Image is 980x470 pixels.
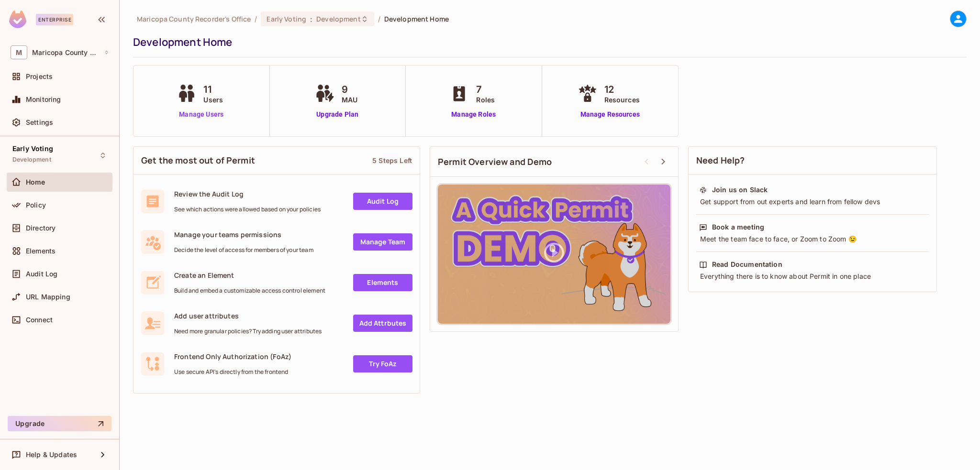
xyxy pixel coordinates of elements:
div: Development Home [133,35,962,49]
span: Home [26,178,45,186]
span: 11 [203,82,223,97]
span: Settings [26,119,53,126]
div: Meet the team face to face, or Zoom to Zoom 😉 [699,234,926,244]
span: Review the Audit Log [174,189,321,198]
span: Frontend Only Authorization (FoAz) [174,352,291,361]
div: Everything there is to know about Permit in one place [699,272,926,281]
div: Enterprise [36,14,73,25]
span: 9 [342,82,357,97]
span: Need more granular policies? Try adding user attributes [174,328,322,335]
span: : [310,15,313,23]
span: Development [316,14,360,23]
a: Manage Users [175,109,228,120]
span: See which actions were allowed based on your policies [174,206,321,213]
a: Manage Roles [447,109,500,120]
a: Manage Team [353,233,412,251]
span: Development [12,156,51,164]
span: Build and embed a customizable access control element [174,287,325,295]
span: 12 [604,82,640,97]
a: Upgrade Plan [313,109,362,120]
span: Create an Element [174,271,325,280]
span: URL Mapping [26,293,70,301]
a: Audit Log [353,193,412,210]
span: Directory [26,224,56,232]
span: Projects [26,73,53,80]
span: Need Help? [696,154,745,166]
span: Elements [26,247,56,255]
div: Get support from out experts and learn from fellow devs [699,197,926,207]
span: 7 [476,82,495,97]
span: Connect [26,316,53,324]
li: / [255,14,257,23]
a: Elements [353,274,412,291]
span: Get the most out of Permit [141,154,255,166]
div: Read Documentation [712,260,782,269]
span: MAU [342,95,357,105]
span: Users [203,95,223,105]
span: Monitoring [26,96,61,103]
span: Manage your teams permissions [174,230,313,239]
button: Upgrade [8,416,111,431]
span: Workspace: Maricopa County Recorder's Office [32,49,99,56]
span: Decide the level of access for members of your team [174,246,313,254]
a: Try FoAz [353,355,412,372]
img: SReyMgAAAABJRU5ErkJggg== [9,11,26,28]
span: Development Home [384,14,449,23]
span: Policy [26,201,46,209]
span: Use secure API's directly from the frontend [174,368,291,376]
div: Join us on Slack [712,185,768,195]
span: Permit Overview and Demo [438,156,552,168]
a: Add Attrbutes [353,315,412,332]
span: Roles [476,95,495,105]
li: / [378,14,380,23]
span: the active workspace [137,14,251,23]
span: Early Voting [267,14,306,23]
span: Early Voting [12,145,53,153]
span: Audit Log [26,270,57,278]
a: Manage Resources [576,109,645,120]
span: Add user attributes [174,311,322,320]
span: Resources [604,95,640,105]
div: 5 Steps Left [372,156,412,165]
div: Book a meeting [712,222,764,232]
span: Help & Updates [26,451,77,459]
span: M [11,45,27,59]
